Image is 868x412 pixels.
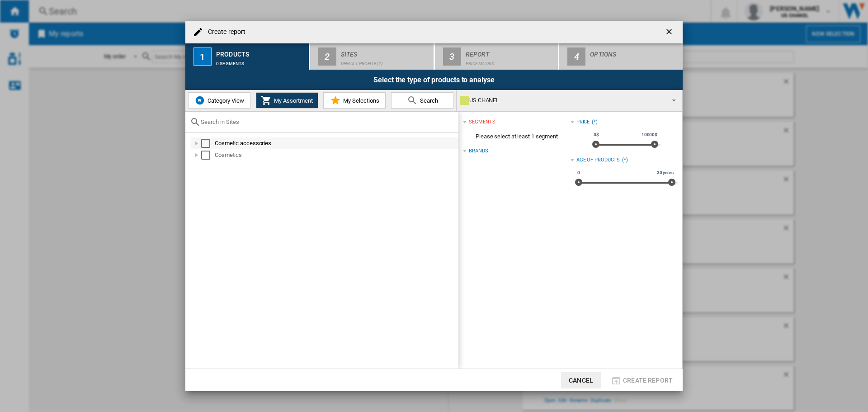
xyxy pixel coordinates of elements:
button: My Assortment [256,92,318,109]
div: 3 [443,47,461,66]
div: Sites [341,47,430,57]
button: Cancel [561,372,601,388]
button: 1 Products 0 segments [185,43,310,70]
span: Category View [205,97,244,104]
md-checkbox: Select [201,151,215,160]
div: Cosmetic accessories [215,139,457,148]
div: Cosmetics [215,151,457,160]
button: getI18NText('BUTTONS.CLOSE_DIALOG') [661,23,679,41]
input: Search in Sites [201,118,454,125]
img: wiser-icon-blue.png [194,95,205,106]
button: 3 Report Price Matrix [435,43,559,70]
span: 0 [576,169,581,176]
span: Please select at least 1 segment [463,128,570,145]
div: Report [466,47,555,57]
div: 4 [567,47,585,66]
div: 1 [193,47,212,66]
span: My Selections [341,97,379,104]
div: Price [576,118,590,126]
h4: Create report [203,28,245,37]
span: My Assortment [272,97,313,104]
md-checkbox: Select [201,139,215,148]
button: 4 Options [559,43,683,70]
span: 0$ [592,131,600,138]
div: segments [469,118,495,126]
div: 0 segments [216,57,305,66]
span: Search [418,97,438,104]
button: Search [391,92,453,109]
div: US CHANEL [460,94,664,107]
div: Price Matrix [466,57,555,66]
div: Age of products [576,156,620,164]
span: 10000$ [640,131,659,138]
ng-md-icon: getI18NText('BUTTONS.CLOSE_DIALOG') [665,27,675,38]
button: Category View [188,92,250,109]
div: Options [590,47,679,57]
span: 30 years [656,169,675,176]
button: Create report [608,372,675,388]
span: Create report [623,377,673,384]
button: My Selections [323,92,386,109]
div: Select the type of products to analyse [185,70,683,90]
div: Products [216,47,305,57]
div: Brands [469,147,488,155]
div: Default profile (2) [341,57,430,66]
div: 2 [318,47,336,66]
button: 2 Sites Default profile (2) [310,43,434,70]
